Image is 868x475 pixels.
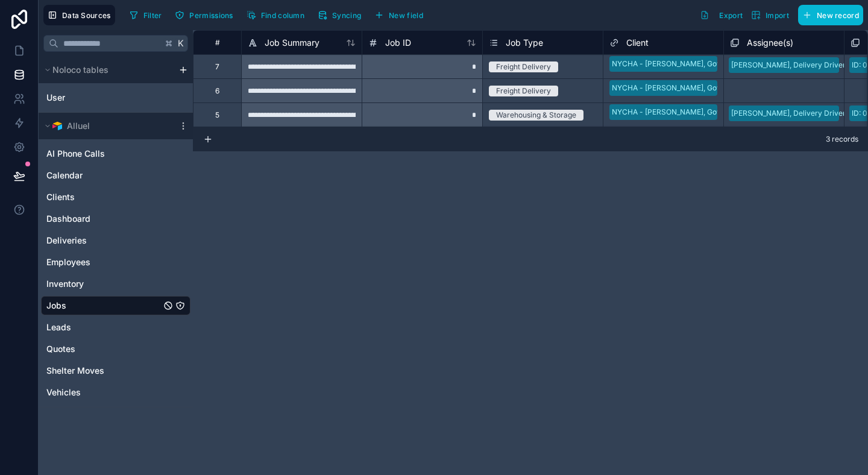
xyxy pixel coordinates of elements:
div: Clients [41,187,190,207]
span: Leads [46,321,71,333]
button: New record [798,5,863,25]
span: Noloco tables [52,64,108,76]
div: [PERSON_NAME], Delivery Driver [731,108,846,119]
span: User [46,92,65,104]
span: Assignee(s) [747,37,793,49]
span: Clients [46,191,75,203]
span: Filter [143,11,162,20]
span: Syncing [332,11,361,20]
span: 3 records [826,134,858,144]
a: Clients [46,191,161,203]
div: Leads [41,318,190,337]
div: Quotes [41,339,190,359]
div: User [41,88,190,107]
div: Inventory [41,274,190,294]
span: K [177,39,185,48]
div: Deliveries [41,231,190,250]
div: 7 [215,62,219,72]
a: Quotes [46,343,161,355]
span: New record [817,11,859,20]
div: Calendar [41,166,190,185]
span: Shelter Moves [46,365,104,377]
a: Leads [46,321,161,333]
span: Job Type [506,37,543,49]
div: Vehicles [41,383,190,402]
span: Dashboard [46,213,90,225]
button: Data Sources [43,5,115,25]
span: Inventory [46,278,84,290]
img: Airtable Logo [52,121,62,131]
a: Dashboard [46,213,161,225]
span: Import [766,11,789,20]
span: Calendar [46,169,83,181]
span: AI Phone Calls [46,148,105,160]
div: NYCHA - [PERSON_NAME], Government, Active [612,58,775,69]
a: Permissions [171,6,242,24]
span: Vehicles [46,386,81,398]
div: Freight Delivery [496,61,551,72]
button: Airtable LogoAlluel [41,118,174,134]
span: Employees [46,256,90,268]
button: Find column [242,6,309,24]
a: Jobs [46,300,161,312]
a: Inventory [46,278,161,290]
a: Employees [46,256,161,268]
div: Employees [41,253,190,272]
a: New record [793,5,863,25]
a: Syncing [313,6,370,24]
a: AI Phone Calls [46,148,161,160]
div: NYCHA - [PERSON_NAME], Government, Active [612,107,775,118]
button: Import [747,5,793,25]
span: Export [719,11,743,20]
div: Jobs [41,296,190,315]
button: Export [696,5,747,25]
span: Job ID [385,37,411,49]
span: Job Summary [265,37,319,49]
span: Data Sources [62,11,111,20]
span: Deliveries [46,234,87,247]
div: 5 [215,110,219,120]
a: Shelter Moves [46,365,161,377]
button: Filter [125,6,166,24]
a: Calendar [46,169,161,181]
a: Vehicles [46,386,161,398]
button: Noloco tables [41,61,174,78]
a: User [46,92,149,104]
button: Syncing [313,6,365,24]
span: Quotes [46,343,75,355]
span: New field [389,11,423,20]
span: Permissions [189,11,233,20]
span: Jobs [46,300,66,312]
div: Dashboard [41,209,190,228]
span: Client [626,37,649,49]
div: Shelter Moves [41,361,190,380]
div: NYCHA - [PERSON_NAME], Government, Active [612,83,775,93]
div: [PERSON_NAME], Delivery Driver [731,60,846,71]
div: Freight Delivery [496,86,551,96]
div: AI Phone Calls [41,144,190,163]
div: Warehousing & Storage [496,110,576,121]
a: Deliveries [46,234,161,247]
button: Permissions [171,6,237,24]
div: # [203,38,232,47]
div: 6 [215,86,219,96]
span: Alluel [67,120,90,132]
span: Find column [261,11,304,20]
button: New field [370,6,427,24]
